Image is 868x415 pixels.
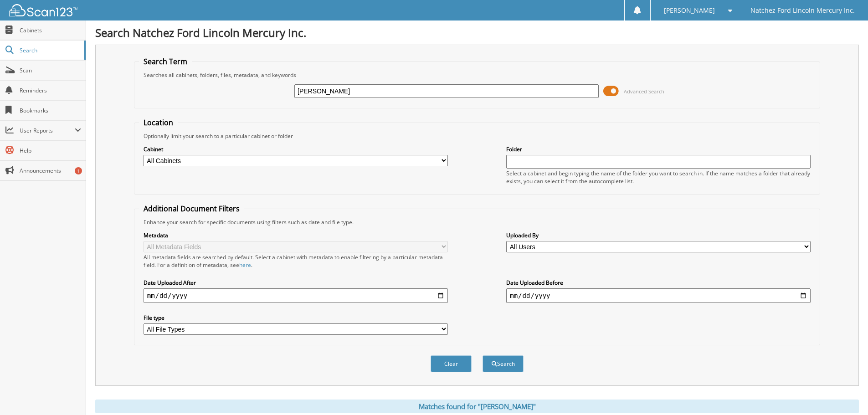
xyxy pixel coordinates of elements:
[20,107,81,114] span: Bookmarks
[139,218,815,226] div: Enhance your search for specific documents using filters such as date and file type.
[95,25,859,40] h1: Search Natchez Ford Lincoln Mercury Inc.
[20,147,81,154] span: Help
[20,67,81,74] span: Scan
[144,145,448,153] label: Cabinet
[9,4,77,16] img: scan123-logo-white.svg
[506,169,811,185] div: Select a cabinet and begin typing the name of the folder you want to search in. If the name match...
[20,46,80,54] span: Search
[20,127,75,134] span: User Reports
[95,400,859,413] div: Matches found for "[PERSON_NAME]"
[431,355,472,372] button: Clear
[144,253,448,269] div: All metadata fields are searched by default. Select a cabinet with metadata to enable filtering b...
[144,288,448,303] input: start
[506,288,811,303] input: end
[139,204,244,214] legend: Additional Document Filters
[20,167,81,174] span: Announcements
[139,71,815,79] div: Searches all cabinets, folders, files, metadata, and keywords
[144,314,448,322] label: File type
[139,118,178,128] legend: Location
[506,231,811,239] label: Uploaded By
[144,231,448,239] label: Metadata
[506,145,811,153] label: Folder
[75,167,82,174] div: 1
[139,132,815,140] div: Optionally limit your search to a particular cabinet or folder
[239,261,251,269] a: here
[483,355,524,372] button: Search
[20,87,81,94] span: Reminders
[506,279,811,287] label: Date Uploaded Before
[20,26,81,34] span: Cabinets
[624,88,664,95] span: Advanced Search
[144,279,448,287] label: Date Uploaded After
[750,8,855,13] span: Natchez Ford Lincoln Mercury Inc.
[664,8,715,13] span: [PERSON_NAME]
[139,56,192,67] legend: Search Term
